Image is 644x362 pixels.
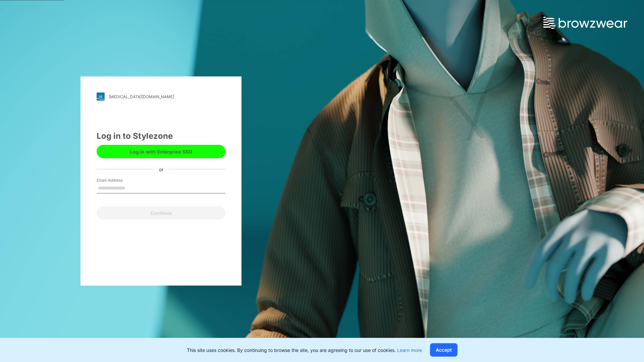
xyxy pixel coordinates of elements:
[97,145,225,158] button: Log in with Enterprise SSO
[187,347,422,354] p: This site uses cookies. By continuing to browse the site, you are agreeing to our use of cookies.
[97,93,225,101] a: [MEDICAL_DATA][DOMAIN_NAME]
[430,343,458,357] button: Accept
[154,166,169,173] div: or
[397,347,422,353] a: Learn more
[543,17,627,29] img: browzwear-logo.e42bd6dac1945053ebaf764b6aa21510.svg
[97,93,105,101] img: stylezone-logo.562084cfcfab977791bfbf7441f1a819.svg
[109,94,174,99] div: [MEDICAL_DATA][DOMAIN_NAME]
[97,130,225,142] div: Log in to Stylezone
[97,177,144,183] label: Email Address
